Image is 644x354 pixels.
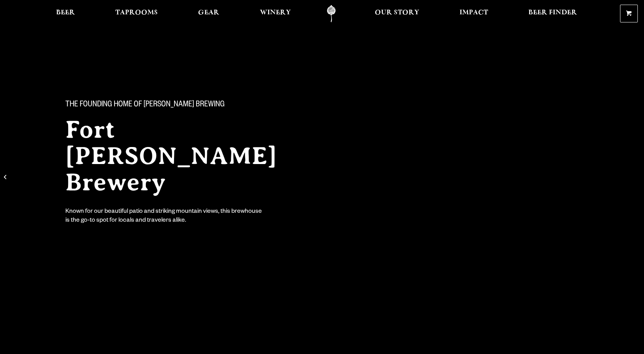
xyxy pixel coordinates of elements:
span: Our Story [375,10,419,16]
span: Beer Finder [528,10,577,16]
span: Beer [56,10,75,16]
a: Winery [255,5,296,22]
a: Impact [454,5,493,22]
span: Gear [198,10,219,16]
a: Beer Finder [523,5,582,22]
a: Odell Home [317,5,346,22]
a: Our Story [370,5,424,22]
span: Taprooms [115,10,158,16]
a: Taprooms [110,5,163,22]
span: The Founding Home of [PERSON_NAME] Brewing [65,100,225,110]
div: Known for our beautiful patio and striking mountain views, this brewhouse is the go-to spot for l... [65,208,263,226]
span: Winery [260,10,291,16]
h2: Fort [PERSON_NAME] Brewery [65,116,307,195]
a: Beer [51,5,80,22]
a: Gear [193,5,224,22]
span: Impact [460,10,488,16]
